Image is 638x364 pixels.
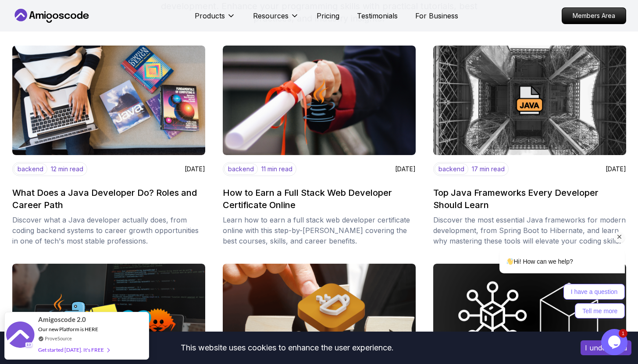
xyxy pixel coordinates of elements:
h2: How to Earn a Full Stack Web Developer Certificate Online [223,187,410,211]
a: imagebackend12 min read[DATE]What Does a Java Developer Do? Roles and Career PathDiscover what a ... [12,46,205,246]
a: Pricing [317,11,339,21]
p: Products [195,11,225,21]
div: This website uses cookies to enhance the user experience. [7,338,567,357]
p: 11 min read [261,165,292,173]
div: Get started [DATE]. It's FREE [38,345,109,355]
a: Testimonials [357,11,398,21]
iframe: chat widget [471,170,629,325]
p: 12 min read [51,165,83,173]
a: ProveSource [45,335,72,342]
button: Resources [253,11,299,28]
img: image [223,46,416,155]
span: Amigoscode 2.0 [38,315,86,325]
p: Discover what a Java developer actually does, from coding backend systems to career growth opport... [12,215,205,246]
a: imagebackend11 min read[DATE]How to Earn a Full Stack Web Developer Certificate OnlineLearn how t... [223,46,416,246]
h2: Top Java Frameworks Every Developer Should Learn [433,187,621,211]
p: backend [224,163,258,175]
button: Accept cookies [581,340,631,355]
p: Members Area [562,8,626,24]
a: For Business [415,11,458,21]
button: Products [195,11,235,28]
img: provesource social proof notification image [6,322,35,350]
p: Learn how to earn a full stack web developer certificate online with this step-by-[PERSON_NAME] c... [223,215,416,246]
p: 17 min read [472,165,505,173]
span: Our new Platform is HERE [38,326,98,332]
p: [DATE] [395,165,416,173]
p: backend [435,163,468,175]
p: Resources [253,11,289,21]
iframe: chat widget [601,329,629,355]
p: [DATE] [185,165,205,173]
a: Members Area [562,7,626,24]
h2: What Does a Java Developer Do? Roles and Career Path [12,187,200,211]
img: image [12,46,205,155]
p: backend [14,163,47,175]
p: Discover the most essential Java frameworks for modern development, from Spring Boot to Hibernate... [433,215,626,246]
img: image [433,46,626,155]
a: imagebackend17 min read[DATE]Top Java Frameworks Every Developer Should LearnDiscover the most es... [433,46,626,246]
p: [DATE] [606,165,626,173]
